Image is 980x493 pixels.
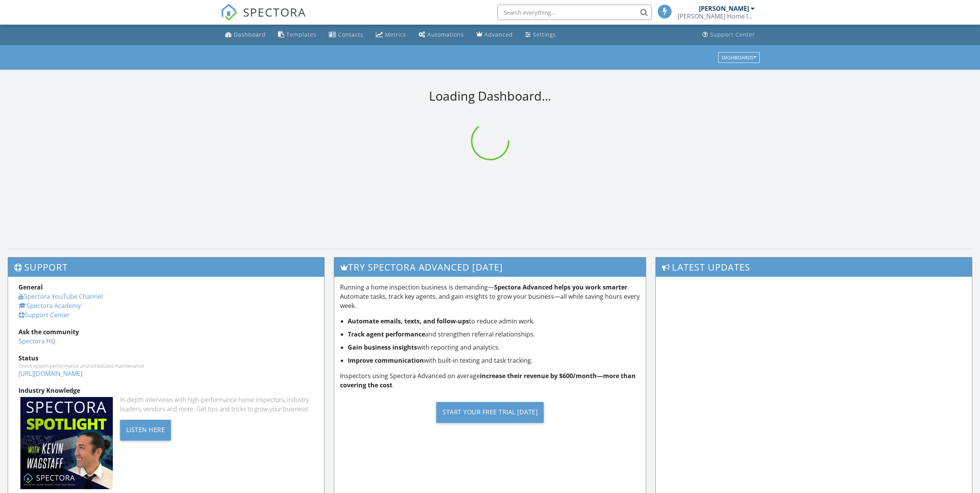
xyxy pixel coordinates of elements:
[338,31,364,38] div: Contacts
[533,31,556,38] div: Settings
[18,369,82,378] a: [URL][DOMAIN_NAME]
[18,327,314,337] div: Ask the community
[348,356,424,365] strong: Improve communication
[340,372,636,389] strong: increase their revenue by $600/month—more than covering the cost
[340,371,640,390] p: Inspectors using Spectora Advanced on average .
[234,31,266,38] div: Dashboard
[415,28,467,42] a: Automations (Basic)
[348,330,425,338] strong: Track agent performance
[18,337,55,345] a: Spectora HQ
[348,343,640,352] li: with reporting and analytics.
[522,28,559,42] a: Settings
[120,395,314,414] div: In-depth interviews with high-performance home inspectors, industry leaders, vendors and more. Ge...
[678,12,755,20] div: Watson Home Inspection Services LLC
[334,257,646,276] h3: Try spectora advanced [DATE]
[718,52,760,63] button: Dashboards
[348,330,640,339] li: and strengthen referral relationships.
[18,353,314,363] div: Status
[494,283,627,291] strong: Spectora Advanced helps you work smarter
[120,425,171,433] a: Listen Here
[385,31,406,38] div: Metrics
[484,31,513,38] div: Advanced
[348,316,640,326] li: to reduce admin work.
[348,356,640,365] li: with built-in texting and task tracking.
[656,257,972,276] h3: Latest Updates
[222,28,269,42] a: Dashboard
[8,257,324,276] h3: Support
[326,28,367,42] a: Contacts
[120,420,171,441] div: Listen Here
[221,10,306,27] a: SPECTORA
[18,283,43,291] strong: General
[699,28,758,42] a: Support Center
[340,283,640,310] p: Running a home inspection business is demanding— . Automate tasks, track key agents, and gain ins...
[722,55,756,60] div: Dashboards
[221,4,238,21] img: The Best Home Inspection Software - Spectora
[18,301,81,310] a: Spectora Academy
[20,397,113,490] img: Spectoraspolightmain
[275,28,320,42] a: Templates
[243,4,306,20] span: SPECTORA
[473,28,516,42] a: Advanced
[18,386,314,395] div: Industry Knowledge
[286,31,317,38] div: Templates
[18,363,314,369] div: Check system performance and scheduled maintenance.
[427,31,464,38] div: Automations
[340,396,640,429] a: Start Your Free Trial [DATE]
[710,31,755,38] div: Support Center
[436,402,544,423] div: Start Your Free Trial [DATE]
[348,317,469,325] strong: Automate emails, texts, and follow-ups
[18,311,70,319] a: Support Center
[348,343,417,352] strong: Gain business insights
[498,5,652,20] input: Search everything...
[18,292,103,301] a: Spectora YouTube Channel
[699,5,749,12] div: [PERSON_NAME]
[373,28,409,42] a: Metrics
